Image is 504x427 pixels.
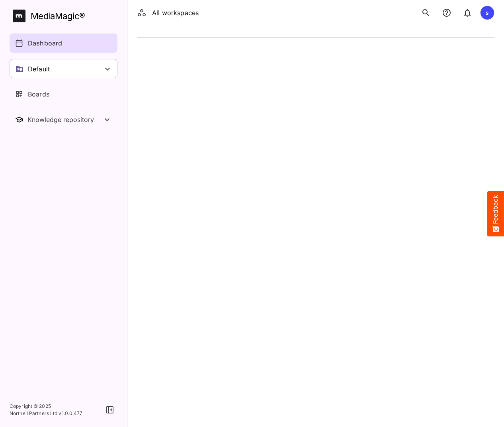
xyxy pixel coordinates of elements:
[10,33,117,53] a: Dashboard
[27,116,102,124] div: Knowledge repository
[28,64,50,74] p: Default
[418,5,434,21] button: search
[10,110,117,129] nav: Knowledge repository
[10,403,83,410] p: Copyright © 2025
[31,10,85,23] div: MediaMagic ®
[10,85,117,104] a: Boards
[480,6,494,20] div: s
[10,110,117,129] button: Toggle Knowledge repository
[459,5,475,21] button: notifications
[28,38,62,48] p: Dashboard
[13,10,117,22] a: MediaMagic®
[28,89,49,99] p: Boards
[10,410,83,417] p: Northell Partners Ltd v 1.0.0.477
[487,191,504,236] button: Feedback
[439,5,455,21] button: notifications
